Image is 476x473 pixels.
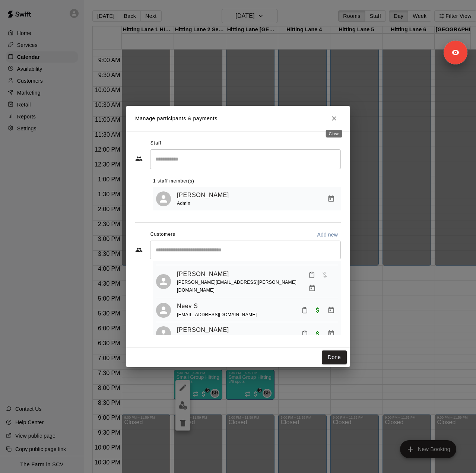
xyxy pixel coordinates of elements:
[156,191,171,206] div: Brian Hernandez
[150,241,341,259] div: Start typing to search customers...
[177,280,296,293] span: [PERSON_NAME][EMAIL_ADDRESS][PERSON_NAME][DOMAIN_NAME]
[150,137,161,149] span: Staff
[314,229,341,241] button: Add new
[298,304,311,317] button: Mark attendance
[177,325,229,335] a: [PERSON_NAME]
[327,112,341,125] button: Close
[177,301,198,311] a: Neev S
[298,327,311,340] button: Mark attendance
[177,269,229,279] a: [PERSON_NAME]
[324,304,338,317] button: Manage bookings & payment
[305,282,319,295] button: Manage bookings & payment
[153,175,194,187] span: 1 staff member(s)
[326,130,342,137] div: Close
[156,326,171,341] div: Peggy Fagan
[150,149,341,169] div: Search staff
[305,269,318,281] button: Mark attendance
[177,312,257,317] span: [EMAIL_ADDRESS][DOMAIN_NAME]
[311,307,324,313] span: Paid with Card
[150,229,175,241] span: Customers
[324,192,338,206] button: Manage bookings & payment
[135,246,143,254] svg: Customers
[317,231,338,238] p: Add new
[156,274,171,289] div: Mateo Ocampo
[177,190,229,200] a: [PERSON_NAME]
[177,201,190,206] span: Admin
[156,303,171,318] div: Neev S
[311,330,324,336] span: Paid with Card
[322,350,347,364] button: Done
[135,155,143,162] svg: Staff
[318,272,331,278] span: Has not paid
[324,327,338,340] button: Manage bookings & payment
[135,115,218,123] p: Manage participants & payments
